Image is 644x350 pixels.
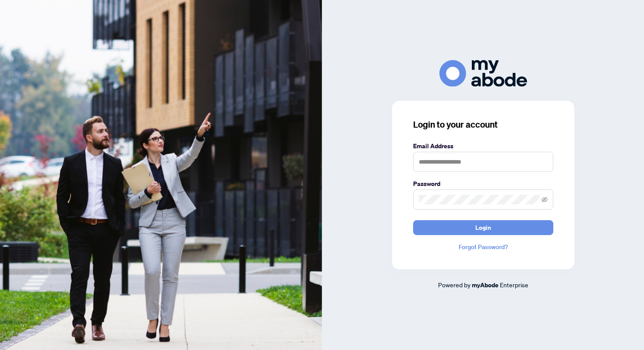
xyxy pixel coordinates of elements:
[541,196,548,203] span: eye-invisible
[413,118,553,131] h3: Login to your account
[475,221,491,235] span: Login
[438,281,471,289] span: Powered by
[413,179,553,189] label: Password
[500,281,528,289] span: Enterprise
[413,242,553,252] a: Forgot Password?
[439,60,527,87] img: ma-logo
[413,220,553,235] button: Login
[472,280,499,290] a: myAbode
[413,141,553,151] label: Email Address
